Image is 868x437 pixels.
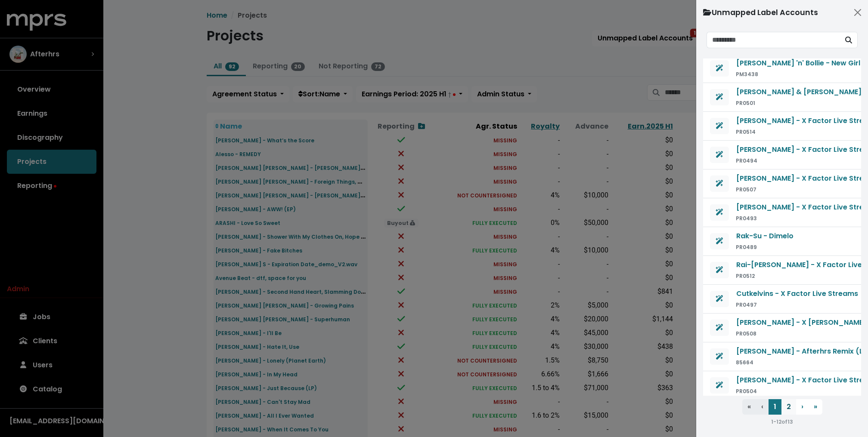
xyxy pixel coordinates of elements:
[736,58,860,68] span: [PERSON_NAME] 'n' Bollie - New Girl
[801,402,803,412] span: ›
[710,377,729,394] button: Generate agreement from this contract
[814,402,817,412] span: »
[736,243,757,251] small: PR0489
[736,289,858,299] span: Cutkelvins - X Factor Live Streams
[736,288,859,299] button: Cutkelvins - X Factor Live Streams
[703,7,818,18] div: Unmapped Label Accounts
[736,128,756,135] small: PR0514
[736,99,755,107] small: PR0501
[736,186,756,193] small: PR0507
[736,157,757,164] small: PR0494
[710,175,729,192] button: Generate agreement from this contract
[736,301,757,308] small: PR0497
[736,231,794,241] span: Rak-Su - Dimelo
[710,89,729,105] button: Generate agreement from this contract
[736,272,755,280] small: PR0512
[736,359,753,366] small: 85664
[736,58,861,69] button: [PERSON_NAME] 'n' Bollie - New Girl
[710,118,729,134] button: Generate agreement from this contract
[736,330,756,337] small: PR0508
[710,348,729,365] button: Generate agreement from this contract
[710,262,729,278] button: Generate agreement from this contract
[736,231,794,242] button: Rak-Su - Dimelo
[710,204,729,221] button: Generate agreement from this contract
[771,418,793,425] small: 1 - 12 of 13
[710,60,729,77] button: Generate agreement from this contract
[736,215,757,222] small: PR0493
[707,32,840,48] input: Search unmapped contracts
[710,320,729,336] button: Generate agreement from this contract
[781,399,796,415] button: 2
[851,6,865,19] button: Close
[736,388,757,395] small: PR0504
[710,233,729,249] button: Generate agreement from this contract
[710,291,729,307] button: Generate agreement from this contract
[710,147,729,163] button: Generate agreement from this contract
[769,399,781,415] button: 1
[736,71,758,78] small: PM3438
